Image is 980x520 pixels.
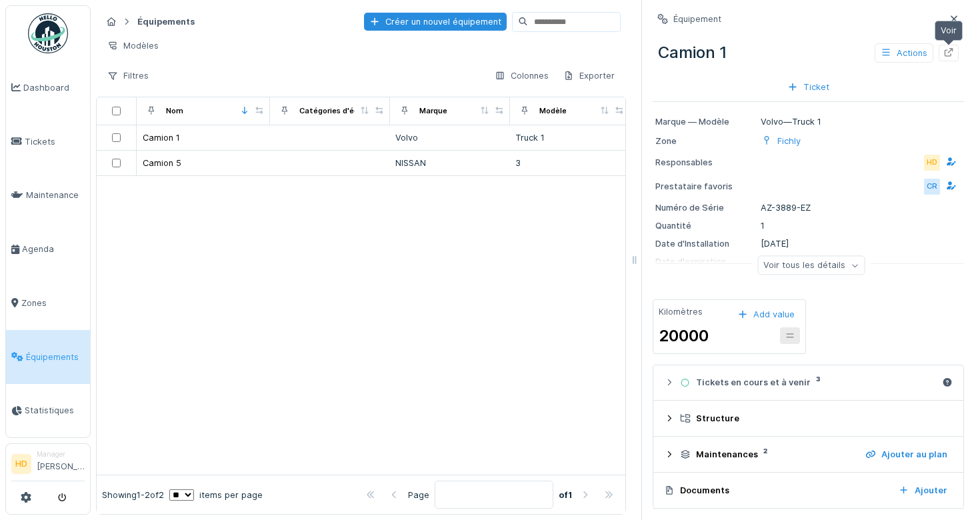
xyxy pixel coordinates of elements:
[6,115,90,169] a: Tickets
[655,237,961,250] div: [DATE]
[25,135,85,148] span: Tickets
[11,449,85,481] a: HD Manager[PERSON_NAME]
[6,276,90,330] a: Zones
[299,105,395,117] div: Catégories d'équipement
[23,81,85,94] span: Dashboard
[143,131,180,144] div: Camion 1
[6,222,90,276] a: Agenda
[659,442,958,467] summary: Maintenances2Ajouter au plan
[6,384,90,438] a: Statistiques
[28,13,68,53] img: Badge_color-CXgf-gQk.svg
[875,43,933,63] div: Actions
[11,454,31,474] li: HD
[655,219,755,232] div: Quantité
[408,489,429,501] div: Page
[655,219,961,232] div: 1
[659,305,703,318] div: Kilomètres
[673,13,721,25] div: Équipement
[166,105,183,117] div: Nom
[515,157,625,169] div: 3
[655,115,961,128] div: Volvo — Truck 1
[22,243,85,255] span: Agenda
[6,330,90,384] a: Équipements
[557,66,621,85] div: Exporter
[655,115,755,128] div: Marque — Modèle
[757,256,865,275] div: Voir tous les détails
[26,189,85,201] span: Maintenance
[6,169,90,223] a: Maintenance
[169,489,263,501] div: items per page
[655,201,961,214] div: AZ-3889-EZ
[559,489,572,501] strong: of 1
[659,371,958,395] summary: Tickets en cours et à venir3
[680,376,937,389] div: Tickets en cours et à venir
[26,351,85,363] span: Équipements
[6,61,90,115] a: Dashboard
[659,478,958,503] summary: DocumentsAjouter
[489,66,555,85] div: Colonnes
[655,201,755,214] div: Numéro de Série
[25,404,85,417] span: Statistiques
[923,177,941,196] div: CR
[680,448,855,461] div: Maintenances
[395,157,505,169] div: NISSAN
[935,21,963,40] div: Voir
[419,105,447,117] div: Marque
[101,66,155,85] div: Filtres
[102,489,164,501] div: Showing 1 - 2 of 2
[923,153,941,172] div: HD
[782,78,835,96] div: Ticket
[664,484,888,497] div: Documents
[364,13,507,31] div: Créer un nouvel équipement
[653,35,964,70] div: Camion 1
[21,297,85,309] span: Zones
[37,449,85,478] li: [PERSON_NAME]
[132,15,200,28] strong: Équipements
[101,36,165,55] div: Modèles
[655,237,755,250] div: Date d'Installation
[143,157,181,169] div: Camion 5
[680,412,947,425] div: Structure
[37,449,85,459] div: Manager
[655,180,755,193] div: Prestataire favoris
[655,156,755,169] div: Responsables
[893,481,953,499] div: Ajouter
[515,131,625,144] div: Truck 1
[539,105,567,117] div: Modèle
[659,406,958,431] summary: Structure
[777,135,801,147] div: Fichly
[395,131,505,144] div: Volvo
[732,305,800,323] div: Add value
[659,324,709,348] div: 20000
[655,135,755,147] div: Zone
[860,445,953,463] div: Ajouter au plan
